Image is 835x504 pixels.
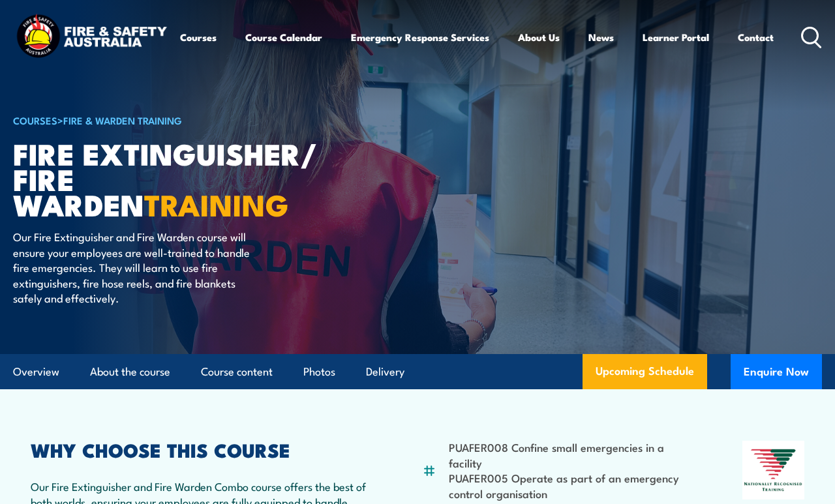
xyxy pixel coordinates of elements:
[13,113,57,127] a: COURSES
[144,181,289,226] strong: TRAINING
[583,354,707,389] a: Upcoming Schedule
[738,22,774,53] a: Contact
[303,355,335,389] a: Photos
[180,22,217,53] a: Courses
[588,22,614,53] a: News
[245,22,322,53] a: Course Calendar
[518,22,560,53] a: About Us
[643,22,709,53] a: Learner Portal
[13,112,335,128] h6: >
[742,441,804,499] img: Nationally Recognised Training logo.
[731,354,822,389] button: Enquire Now
[366,355,404,389] a: Delivery
[449,470,686,501] li: PUAFER005 Operate as part of an emergency control organisation
[31,441,366,458] h2: WHY CHOOSE THIS COURSE
[13,355,59,389] a: Overview
[13,140,335,216] h1: Fire Extinguisher/ Fire Warden
[90,355,170,389] a: About the course
[13,229,251,305] p: Our Fire Extinguisher and Fire Warden course will ensure your employees are well-trained to handl...
[351,22,489,53] a: Emergency Response Services
[201,355,273,389] a: Course content
[63,113,182,127] a: Fire & Warden Training
[449,439,686,470] li: PUAFER008 Confine small emergencies in a facility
